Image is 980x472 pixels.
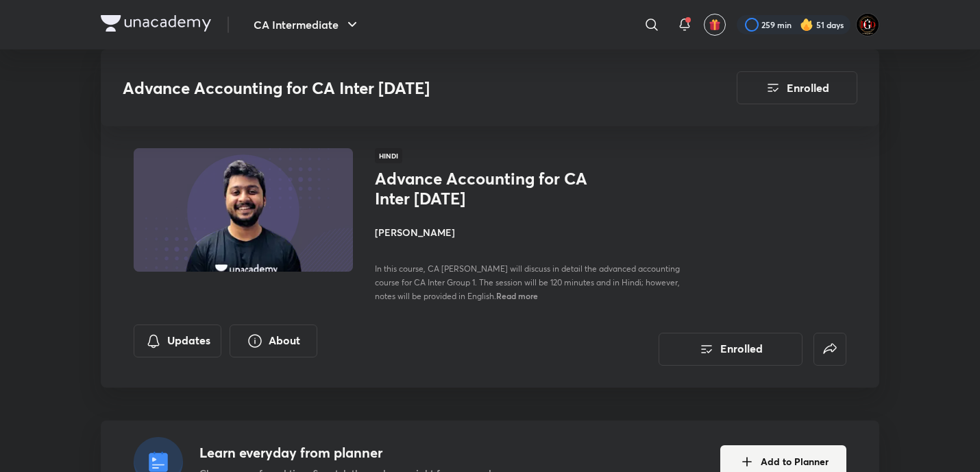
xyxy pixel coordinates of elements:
button: false [813,333,846,366]
img: Thumbnail [132,147,355,273]
button: About [230,324,317,357]
img: avatar [709,19,721,31]
h4: [PERSON_NAME] [375,225,682,239]
img: DGD°MrBEAN [856,13,879,36]
span: Read more [496,290,538,301]
button: Updates [134,324,221,357]
button: Enrolled [659,333,803,366]
a: Company Logo [101,15,211,35]
span: In this course, CA [PERSON_NAME] will discuss in detail the advanced accounting course for CA Int... [375,263,680,301]
img: streak [800,18,813,32]
h3: Advance Accounting for CA Inter [DATE] [123,78,659,98]
h4: Learn everyday from planner [199,442,517,463]
img: Company Logo [101,15,211,32]
span: Hindi [375,148,402,163]
button: CA Intermediate [245,11,369,38]
h1: Advance Accounting for CA Inter [DATE] [375,169,599,209]
button: avatar [704,14,726,36]
button: Enrolled [737,71,857,104]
